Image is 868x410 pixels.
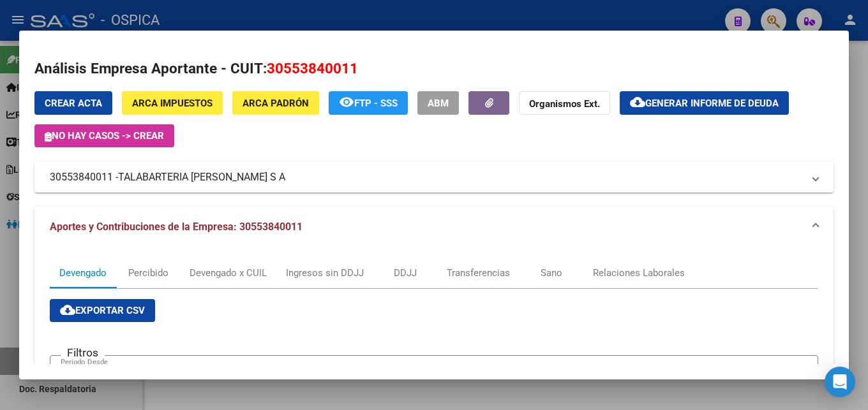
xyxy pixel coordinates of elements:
span: Exportar CSV [60,305,145,316]
button: No hay casos -> Crear [34,124,174,147]
mat-expansion-panel-header: Aportes y Contribuciones de la Empresa: 30553840011 [34,207,834,247]
span: TALABARTERIA [PERSON_NAME] S A [118,170,285,185]
button: Organismos Ext. [519,91,610,115]
strong: Organismos Ext. [529,98,600,110]
mat-expansion-panel-header: 30553840011 -TALABARTERIA [PERSON_NAME] S A [34,162,834,193]
span: ARCA Padrón [243,98,309,109]
div: Percibido [128,266,168,280]
div: Open Intercom Messenger [825,367,855,397]
span: FTP - SSS [354,98,398,109]
div: Devengado [59,266,107,280]
button: FTP - SSS [329,91,408,115]
div: Devengado x CUIL [190,266,267,280]
span: Crear Acta [45,98,102,109]
div: Ingresos sin DDJJ [286,266,364,280]
div: Transferencias [447,266,510,280]
span: Generar informe de deuda [645,98,779,109]
span: ARCA Impuestos [132,98,213,109]
div: Relaciones Laborales [593,266,685,280]
button: ARCA Impuestos [122,91,223,115]
mat-icon: remove_red_eye [339,94,354,110]
h2: Análisis Empresa Aportante - CUIT: [34,58,834,80]
div: Sano [541,266,562,280]
mat-icon: cloud_download [630,94,645,110]
h3: Filtros [61,346,105,360]
button: Generar informe de deuda [620,91,789,115]
button: ABM [417,91,459,115]
button: Crear Acta [34,91,112,115]
div: DDJJ [394,266,417,280]
mat-panel-title: 30553840011 - [50,170,803,185]
span: No hay casos -> Crear [45,130,164,142]
span: ABM [428,98,449,109]
button: ARCA Padrón [232,91,319,115]
mat-icon: cloud_download [60,302,75,318]
button: Exportar CSV [50,299,155,322]
span: Aportes y Contribuciones de la Empresa: 30553840011 [50,221,303,233]
span: 30553840011 [267,60,358,77]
